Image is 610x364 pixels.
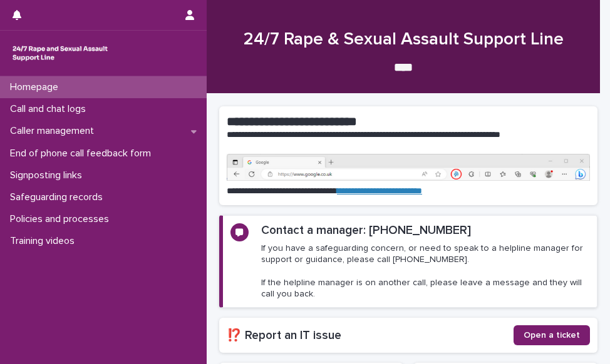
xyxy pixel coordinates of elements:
[227,154,590,181] img: https%3A%2F%2Fcdn.document360.io%2F0deca9d6-0dac-4e56-9e8f-8d9979bfce0e%2FImages%2FDocumentation%...
[227,328,514,343] h2: ⁉️ Report an IT issue
[261,243,589,300] p: If you have a safeguarding concern, or need to speak to a helpline manager for support or guidanc...
[5,235,85,247] p: Training videos
[5,148,161,159] p: End of phone call feedback form
[5,191,113,203] p: Safeguarding records
[514,325,590,345] a: Open a ticket
[5,103,96,115] p: Call and chat logs
[219,29,587,51] h1: 24/7 Rape & Sexual Assault Support Line
[5,213,119,225] p: Policies and processes
[524,331,580,340] span: Open a ticket
[261,223,471,238] h2: Contact a manager: [PHONE_NUMBER]
[5,81,68,93] p: Homepage
[5,125,104,137] p: Caller management
[10,41,110,66] img: rhQMoQhaT3yELyF149Cw
[5,169,92,181] p: Signposting links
